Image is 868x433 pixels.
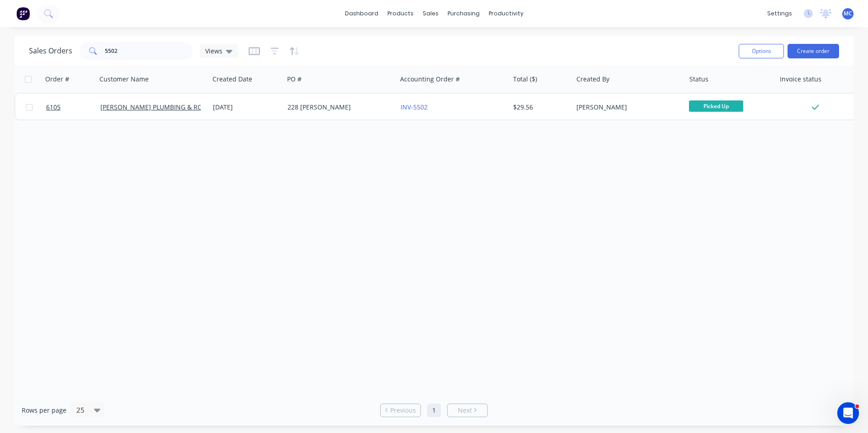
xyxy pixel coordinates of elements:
span: 6105 [46,103,61,112]
h1: Sales Orders [29,47,72,55]
div: sales [418,7,443,20]
div: [DATE] [213,103,280,112]
div: Invoice status [780,75,821,84]
span: Views [205,46,222,56]
ul: Pagination [377,404,491,417]
div: Order # [45,75,69,84]
span: Previous [390,406,416,415]
a: Previous page [381,406,420,415]
a: Page 1 is your current page [427,404,441,417]
div: productivity [484,7,528,20]
span: Next [458,406,472,415]
div: settings [763,7,797,20]
a: Next page [448,406,487,415]
div: PO # [287,75,302,84]
div: Created Date [212,75,252,84]
a: dashboard [340,7,383,20]
span: Rows per page [22,406,66,415]
input: Search... [105,42,193,60]
a: 6105 [46,94,100,121]
div: products [383,7,418,20]
div: Status [689,75,708,84]
div: [PERSON_NAME] [576,103,677,112]
img: Factory [16,7,30,20]
span: MC [844,10,852,18]
div: Total ($) [513,75,537,84]
a: [PERSON_NAME] PLUMBING & ROOFING PRO PTY LTD [100,103,262,111]
button: Options [739,44,784,58]
a: INV-5502 [401,103,428,111]
div: 228 [PERSON_NAME] [288,103,388,112]
div: Created By [576,75,609,84]
iframe: Intercom live chat [837,402,859,424]
div: purchasing [443,7,484,20]
div: Accounting Order # [400,75,460,84]
button: Create order [788,44,839,58]
div: Customer Name [99,75,149,84]
div: $29.56 [513,103,566,112]
span: Picked Up [689,100,743,112]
